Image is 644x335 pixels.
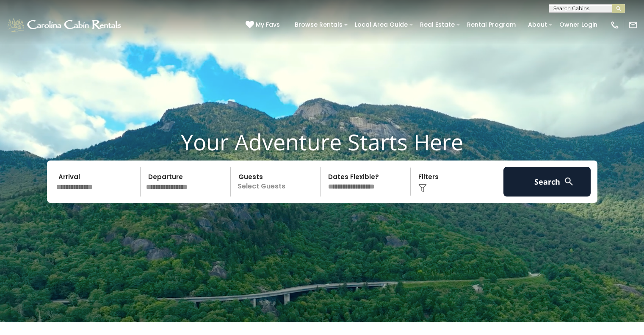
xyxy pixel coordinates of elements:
[233,167,321,197] p: Select Guests
[6,129,638,155] h1: Your Adventure Starts Here
[290,18,347,31] a: Browse Rentals
[351,18,412,31] a: Local Area Guide
[416,18,459,31] a: Real Estate
[503,167,591,197] button: Search
[628,20,638,30] img: mail-regular-white.png
[524,18,551,31] a: About
[6,17,124,33] img: White-1-1-2.png
[256,20,280,29] span: My Favs
[610,20,619,30] img: phone-regular-white.png
[564,176,574,187] img: search-regular-white.png
[418,184,427,192] img: filter--v1.png
[555,18,602,31] a: Owner Login
[246,20,282,30] a: My Favs
[463,18,520,31] a: Rental Program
